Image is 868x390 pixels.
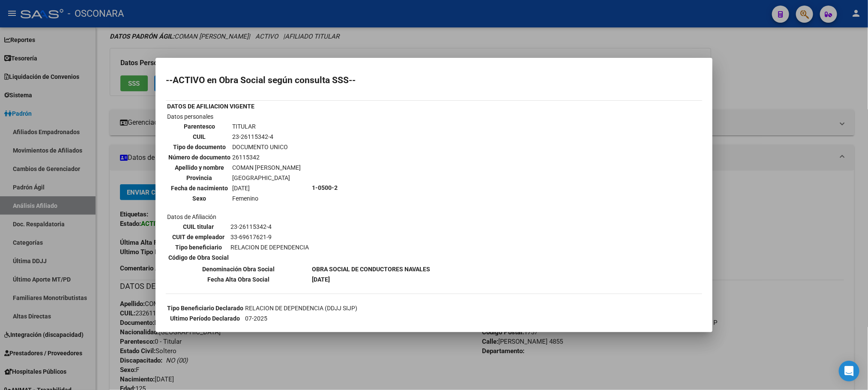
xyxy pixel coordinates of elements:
td: TITULAR [232,122,301,131]
b: DATOS DE AFILIACION VIGENTE [167,103,254,110]
td: 26115342 [232,153,301,162]
div: Open Intercom Messenger [839,361,859,381]
th: Parentesco [168,122,231,131]
th: CUIL [168,132,231,141]
th: Denominación Obra Social [167,264,311,274]
th: Ultimo Período Declarado [167,314,244,323]
th: Sexo [168,194,231,203]
th: Tipo beneficiario [168,243,229,252]
th: Tipo de documento [168,142,231,152]
td: 33-69617621-9 [230,232,309,242]
h2: --ACTIVO en Obra Social según consulta SSS-- [166,76,702,84]
th: Número de documento [168,153,231,162]
td: DOCUMENTO UNICO [232,142,301,152]
th: Tipo Beneficiario Declarado [167,303,244,313]
th: Apellido y nombre [168,163,231,172]
b: [DATE] [312,276,330,283]
td: RELACION DE DEPENDENCIA (DDJJ SIJP) [245,303,384,313]
td: 23-26115342-4 [232,132,301,141]
td: [GEOGRAPHIC_DATA] [232,173,301,183]
b: OBRA SOCIAL DE CONDUCTORES NAVALES [312,266,430,273]
td: Femenino [232,194,301,203]
th: Código de Obra Social [168,253,229,262]
th: Provincia [168,173,231,183]
th: Fecha Alta Obra Social [167,275,311,284]
td: Datos personales Datos de Afiliación [167,112,311,264]
th: Fecha de nacimiento [168,183,231,193]
th: CUIT de empleador [168,232,229,242]
b: 1-0500-2 [312,184,338,191]
td: 23-26115342-4 [230,222,309,231]
td: [DATE] [232,183,301,193]
th: CUIL titular [168,222,229,231]
td: 07-2025 [245,314,384,323]
td: COMAN [PERSON_NAME] [232,163,301,172]
td: RELACION DE DEPENDENCIA [230,243,309,252]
